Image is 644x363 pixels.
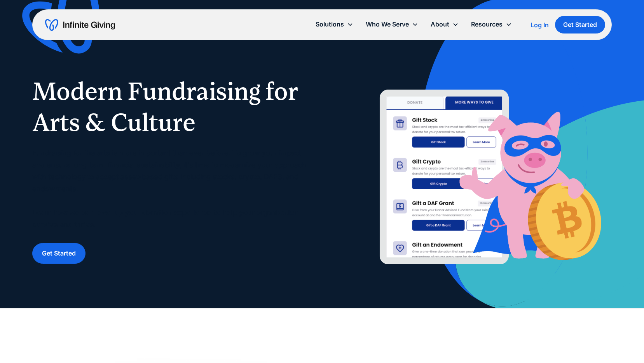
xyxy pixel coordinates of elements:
[316,19,344,30] div: Solutions
[32,147,307,231] p: Fundraising for the arts is more important than ever before. To grow your impact and ensure long-...
[431,19,449,30] div: About
[32,243,86,264] a: Get Started
[366,19,409,30] div: Who We Serve
[555,16,605,33] a: Get Started
[531,20,549,30] a: Log In
[471,19,503,30] div: Resources
[338,75,612,264] img: nonprofit donation platform for faith-based organizations and ministries
[32,76,307,138] h1: Modern Fundraising for Arts & Culture
[531,22,549,28] div: Log In
[32,208,298,229] strong: Learn how we can level up your donation experience to help your organization survive and thrive.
